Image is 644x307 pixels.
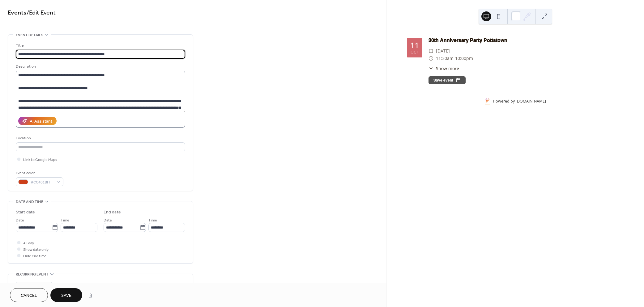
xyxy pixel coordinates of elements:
[16,271,49,278] span: Recurring event
[61,217,69,224] span: Time
[429,76,466,84] button: Save event
[31,179,53,186] span: #CC401BFF
[16,135,184,141] div: Location
[16,170,62,176] div: Event color
[30,118,52,125] div: AI Assistant
[493,99,546,104] div: Powered by
[455,55,473,62] span: 10:00pm
[18,117,57,125] button: AI Assistant
[436,65,459,72] span: Show more
[454,55,455,62] span: -
[429,55,433,62] div: ​
[16,199,43,205] span: Date and time
[21,292,37,299] span: Cancel
[50,288,82,302] button: Save
[104,209,121,216] div: End date
[429,37,624,44] div: 30th Anniversary Party Pottstown
[23,253,47,259] span: Hide end time
[148,217,157,224] span: Time
[429,47,433,55] div: ​
[23,240,34,246] span: All day
[436,55,454,62] span: 11:30am
[16,42,184,49] div: Title
[10,288,48,302] button: Cancel
[16,217,24,224] span: Date
[429,65,459,72] button: ​Show more
[16,63,184,70] div: Description
[429,65,433,72] div: ​
[104,217,112,224] span: Date
[8,7,27,19] a: Events
[23,157,57,163] span: Link to Google Maps
[23,246,49,253] span: Show date only
[16,209,35,216] div: Start date
[411,50,418,54] div: Oct
[61,292,71,299] span: Save
[16,32,43,38] span: Event details
[436,47,450,55] span: [DATE]
[27,7,56,19] span: / Edit Event
[410,41,419,49] div: 11
[516,99,546,104] a: [DOMAIN_NAME]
